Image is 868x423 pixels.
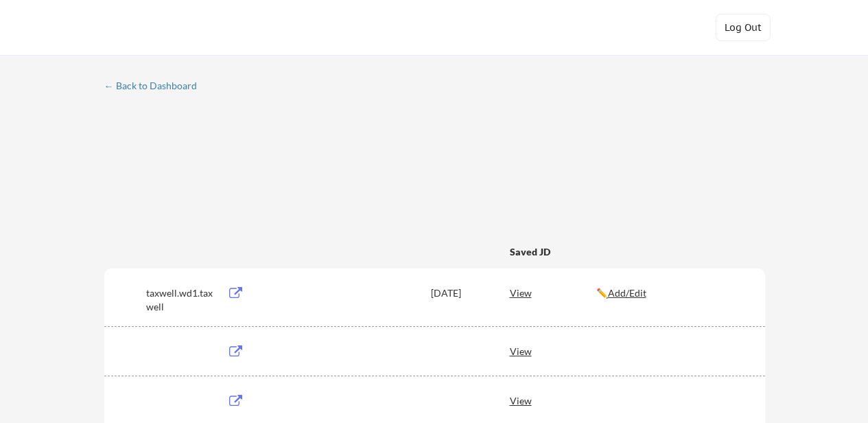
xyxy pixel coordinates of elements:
u: Add/Edit [608,287,646,299]
div: These are job applications we think you'd be a good fit for, but couldn't apply you to automatica... [207,176,308,191]
div: View [510,339,596,363]
div: ✏️ [596,286,753,300]
button: Log Out [716,14,771,41]
div: ← Back to Dashboard [104,81,207,91]
div: View [510,280,596,305]
div: [DATE] [431,286,491,300]
div: These are all the jobs you've been applied to so far. [108,176,197,191]
div: View [510,388,596,413]
div: Saved JD [510,239,596,264]
a: ← Back to Dashboard [104,80,207,94]
div: taxwell.wd1.taxwell [146,286,215,313]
